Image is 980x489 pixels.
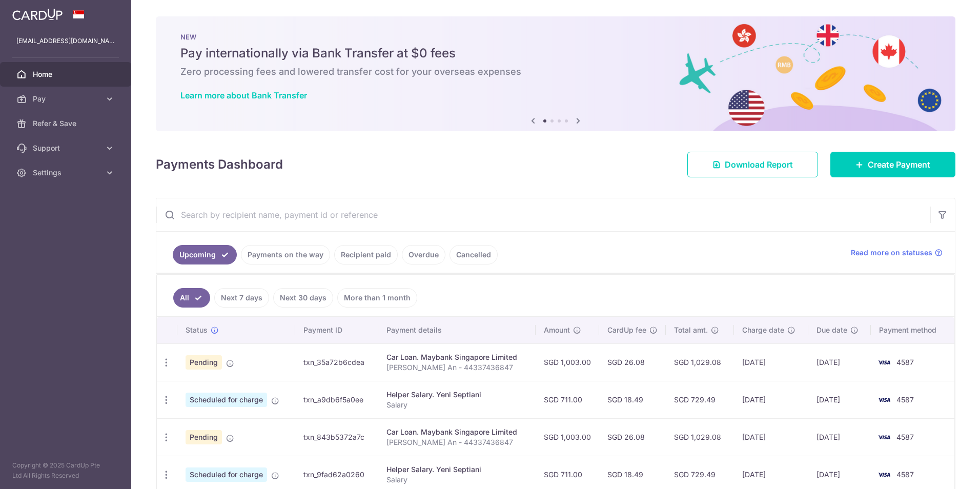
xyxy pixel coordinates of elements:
input: Search by recipient name, payment id or reference [156,198,930,231]
span: 4587 [896,395,914,404]
td: [DATE] [808,381,871,418]
a: Next 7 days [214,288,269,308]
a: Overdue [402,245,445,264]
a: All [173,288,210,308]
td: SGD 1,003.00 [536,343,599,381]
span: Refer & Save [33,118,100,129]
span: Read more on statuses [851,248,932,258]
p: Salary [386,475,527,485]
a: More than 1 month [337,288,417,308]
span: 4587 [896,470,914,479]
div: Helper Salary. Yeni Septiani [386,464,527,475]
td: SGD 729.49 [666,381,734,418]
td: SGD 711.00 [536,381,599,418]
span: Download Report [725,158,793,171]
td: SGD 1,003.00 [536,418,599,456]
td: txn_35a72b6cdea [295,343,378,381]
span: Settings [33,168,100,178]
img: Bank Card [874,394,894,406]
td: SGD 1,029.08 [666,418,734,456]
td: [DATE] [808,418,871,456]
a: Next 30 days [273,288,333,308]
th: Payment details [378,317,536,343]
h5: Pay internationally via Bank Transfer at $0 fees [180,45,931,62]
span: Amount [544,325,570,335]
span: Charge date [742,325,784,335]
img: Bank Card [874,431,894,443]
span: Home [33,69,100,79]
span: Scheduled for charge [186,467,267,482]
h4: Payments Dashboard [156,155,283,174]
span: Scheduled for charge [186,393,267,407]
p: [PERSON_NAME] An - 44337436847 [386,437,527,447]
div: Car Loan. Maybank Singapore Limited [386,352,527,362]
a: Recipient paid [334,245,398,264]
td: SGD 18.49 [599,381,666,418]
span: 4587 [896,358,914,366]
a: Learn more about Bank Transfer [180,90,307,100]
img: Bank Card [874,468,894,481]
img: Bank transfer banner [156,16,955,131]
td: SGD 26.08 [599,418,666,456]
span: Create Payment [868,158,930,171]
a: Payments on the way [241,245,330,264]
th: Payment method [871,317,954,343]
a: Create Payment [830,152,955,177]
span: Total amt. [674,325,708,335]
p: [PERSON_NAME] An - 44337436847 [386,362,527,373]
span: 4587 [896,433,914,441]
a: Upcoming [173,245,237,264]
span: Pending [186,430,222,444]
span: Pending [186,355,222,370]
span: CardUp fee [607,325,646,335]
a: Read more on statuses [851,248,943,258]
th: Payment ID [295,317,378,343]
td: [DATE] [734,343,809,381]
a: Cancelled [450,245,498,264]
div: Car Loan. Maybank Singapore Limited [386,427,527,437]
a: Download Report [687,152,818,177]
td: [DATE] [734,418,809,456]
td: txn_a9db6f5a0ee [295,381,378,418]
p: NEW [180,33,931,41]
h6: Zero processing fees and lowered transfer cost for your overseas expenses [180,66,931,78]
td: [DATE] [808,343,871,381]
span: Status [186,325,208,335]
div: Helper Salary. Yeni Septiani [386,390,527,400]
img: Bank Card [874,356,894,369]
img: CardUp [12,8,63,21]
td: [DATE] [734,381,809,418]
span: Support [33,143,100,153]
td: txn_843b5372a7c [295,418,378,456]
td: SGD 26.08 [599,343,666,381]
span: Due date [816,325,847,335]
span: Pay [33,94,100,104]
td: SGD 1,029.08 [666,343,734,381]
p: [EMAIL_ADDRESS][DOMAIN_NAME] [16,36,115,46]
p: Salary [386,400,527,410]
